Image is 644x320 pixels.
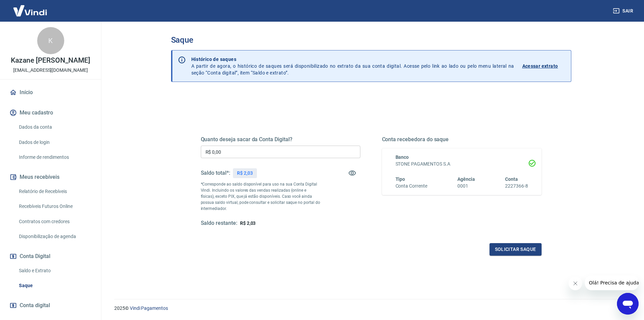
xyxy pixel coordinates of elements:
[191,56,514,63] p: Histórico de saques
[4,5,57,10] span: Olá! Precisa de ajuda?
[569,277,582,290] iframe: Fechar mensagem
[130,305,168,311] a: Vindi Pagamentos
[382,136,542,143] h5: Conta recebedora do saque
[16,185,93,198] a: Relatório de Recebíveis
[13,67,88,74] p: [EMAIL_ADDRESS][DOMAIN_NAME]
[16,120,93,134] a: Dados da conta
[16,279,93,293] a: Saque
[396,176,405,182] span: Tipo
[191,56,514,76] p: A partir de agora, o histórico de saques será disponibilizado no extrato da sua conta digital. Ac...
[457,176,475,182] span: Agência
[201,220,237,227] h5: Saldo restante:
[396,183,427,190] h6: Conta Corrente
[114,305,628,312] p: 2025 ©
[522,63,558,69] p: Acessar extrato
[20,301,50,310] span: Conta digital
[522,56,566,76] a: Acessar extrato
[16,230,93,243] a: Disponibilização de agenda
[8,249,93,264] button: Conta Digital
[201,136,360,143] h5: Quanto deseja sacar da Conta Digital?
[240,220,256,226] span: R$ 2,03
[8,298,93,313] a: Conta digital
[8,105,93,120] button: Meu cadastro
[16,150,93,164] a: Informe de rendimentos
[8,170,93,185] button: Meus recebíveis
[396,154,409,160] span: Banco
[585,275,639,290] iframe: Mensagem da empresa
[505,183,528,190] h6: 2227366-8
[201,170,230,176] h5: Saldo total*:
[8,0,52,21] img: Vindi
[237,170,253,177] p: R$ 2,03
[8,85,93,100] a: Início
[37,27,64,54] div: K
[16,135,93,149] a: Dados de login
[490,243,542,256] button: Solicitar saque
[505,176,518,182] span: Conta
[201,181,320,212] p: *Corresponde ao saldo disponível para uso na sua Conta Digital Vindi. Incluindo os valores das ve...
[16,215,93,229] a: Contratos com credores
[612,5,636,17] button: Sair
[11,57,90,64] p: Kazane [PERSON_NAME]
[171,35,571,45] h3: Saque
[617,293,639,315] iframe: Botão para abrir a janela de mensagens
[16,199,93,213] a: Recebíveis Futuros Online
[457,183,475,190] h6: 0001
[16,264,93,278] a: Saldo e Extrato
[396,161,528,168] h6: STONE PAGAMENTOS S.A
